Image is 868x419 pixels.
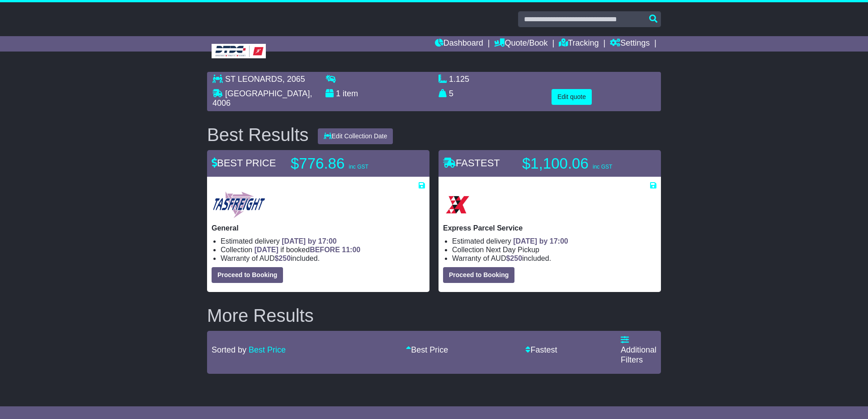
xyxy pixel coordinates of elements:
[212,89,312,108] span: , 4006
[443,224,656,232] p: Express Parcel Service
[510,254,522,262] span: 250
[310,246,340,254] span: BEFORE
[443,267,514,283] button: Proceed to Booking
[203,125,313,145] div: Best Results
[207,306,661,325] h2: More Results
[255,246,360,254] span: if booked
[255,246,278,254] span: [DATE]
[593,164,612,170] span: inc GST
[435,36,483,52] a: Dashboard
[274,254,291,262] span: $
[278,254,291,262] span: 250
[212,190,266,219] img: Tasfreight: General
[336,89,340,98] span: 1
[212,267,283,283] button: Proceed to Booking
[212,224,425,232] p: General
[283,75,305,84] span: , 2065
[343,89,358,98] span: item
[513,237,568,245] span: [DATE] by 17:00
[621,335,656,364] a: Additional Filters
[225,75,283,84] span: ST LEONARDS
[225,89,310,98] span: [GEOGRAPHIC_DATA]
[452,254,656,263] li: Warranty of AUD included.
[221,245,425,254] li: Collection
[486,246,539,254] span: Next Day Pickup
[349,164,368,170] span: inc GST
[282,237,337,245] span: [DATE] by 17:00
[610,36,650,52] a: Settings
[342,246,360,254] span: 11:00
[249,345,286,354] a: Best Price
[559,36,599,52] a: Tracking
[212,157,276,169] span: BEST PRICE
[452,237,656,245] li: Estimated delivery
[291,155,404,173] p: $776.86
[443,157,500,169] span: FASTEST
[452,245,656,254] li: Collection
[449,75,469,84] span: 1.125
[506,254,522,262] span: $
[449,89,453,98] span: 5
[406,345,448,354] a: Best Price
[525,345,557,354] a: Fastest
[221,254,425,263] li: Warranty of AUD included.
[552,89,592,105] button: Edit quote
[212,345,246,354] span: Sorted by
[522,155,635,173] p: $1,100.06
[221,237,425,245] li: Estimated delivery
[443,190,472,219] img: Border Express: Express Parcel Service
[494,36,547,52] a: Quote/Book
[318,128,393,144] button: Edit Collection Date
